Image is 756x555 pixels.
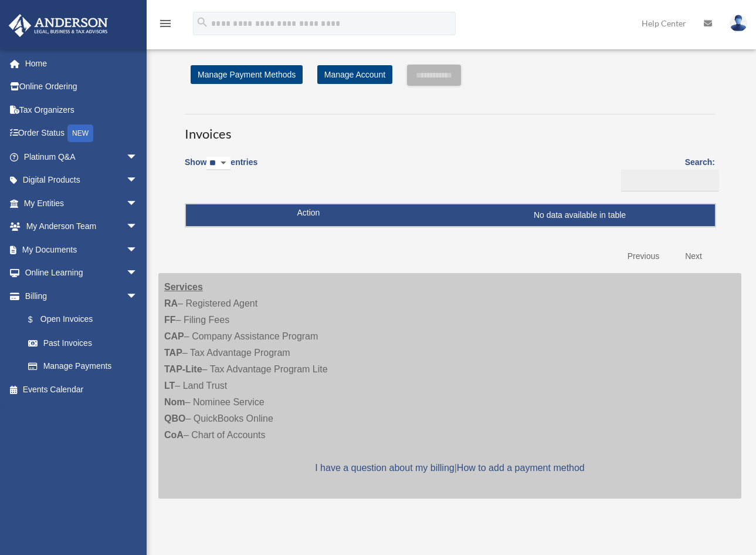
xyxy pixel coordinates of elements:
[126,215,150,239] span: arrow_drop_down
[185,155,257,182] label: Show entries
[8,75,155,99] a: Online Ordering
[315,463,454,473] a: I have a question about my billing
[730,15,747,32] img: User Pic
[126,169,150,193] span: arrow_drop_down
[158,16,172,31] i: menu
[191,65,303,84] a: Manage Payment Methods
[185,114,715,143] h3: Invoices
[8,261,155,285] a: Online Learningarrow_drop_down
[196,16,209,29] i: search
[164,282,203,292] strong: Services
[16,355,150,378] a: Manage Payments
[8,215,155,238] a: My Anderson Teamarrow_drop_down
[8,378,155,401] a: Events Calendar
[8,98,155,122] a: Tax Organizers
[164,397,185,407] strong: Nom
[8,238,155,261] a: My Documentsarrow_drop_down
[158,273,741,499] div: – Registered Agent – Filing Fees – Company Assistance Program – Tax Advantage Program – Tax Advan...
[164,364,202,374] strong: TAP-Lite
[164,298,178,308] strong: RA
[8,52,155,75] a: Home
[8,145,155,169] a: Platinum Q&Aarrow_drop_down
[317,65,392,84] a: Manage Account
[35,312,40,327] span: $
[126,238,150,262] span: arrow_drop_down
[164,381,175,391] strong: LT
[16,331,150,355] a: Past Invoices
[16,308,144,332] a: $Open Invoices
[8,122,155,146] a: Order StatusNEW
[67,125,93,142] div: NEW
[676,244,711,268] a: Next
[164,348,182,358] strong: TAP
[164,413,185,423] strong: QBO
[126,284,150,308] span: arrow_drop_down
[8,191,155,215] a: My Entitiesarrow_drop_down
[206,157,230,170] select: Showentries
[158,21,172,31] a: menu
[617,155,715,191] label: Search:
[126,191,150,216] span: arrow_drop_down
[621,170,719,192] input: Search:
[457,463,585,473] a: How to add a payment method
[126,261,150,285] span: arrow_drop_down
[164,315,176,325] strong: FF
[126,145,150,169] span: arrow_drop_down
[8,284,150,308] a: Billingarrow_drop_down
[619,244,668,268] a: Previous
[5,14,111,37] img: Anderson Advisors Platinum Portal
[164,331,184,341] strong: CAP
[164,460,735,476] p: |
[164,430,184,440] strong: CoA
[8,169,155,192] a: Digital Productsarrow_drop_down
[186,204,715,227] td: No data available in table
